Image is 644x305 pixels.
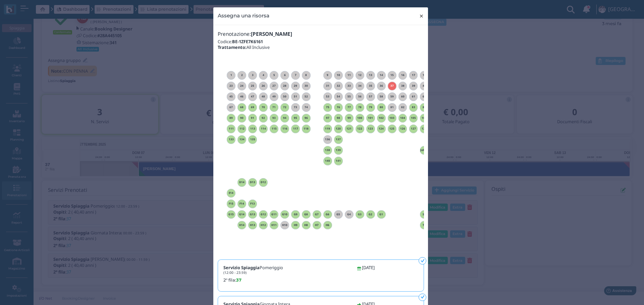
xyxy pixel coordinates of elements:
[302,224,311,227] h6: H8
[323,213,332,216] h6: G6
[323,224,332,227] h6: H6
[323,84,332,87] h6: 31
[398,74,407,77] h6: 16
[356,127,364,130] h6: 122
[280,106,289,109] h6: 72
[291,213,300,216] h6: G9
[270,84,278,87] h6: 27
[334,117,343,120] h6: 98
[345,95,354,98] h6: 55
[227,127,235,130] h6: 111
[323,159,332,162] h6: 140
[291,224,300,227] h6: H9
[291,74,300,77] h6: 7
[345,213,354,216] h6: G4
[248,127,257,130] h6: 113
[259,224,268,227] h6: H12
[388,106,396,109] h6: 81
[409,95,418,98] h6: 61
[237,127,246,130] h6: 112
[302,106,311,109] h6: 74
[398,84,407,87] h6: 38
[334,159,343,162] h6: 141
[237,181,246,184] h6: D14
[248,74,257,77] h6: 3
[270,95,278,98] h6: 49
[236,278,241,283] b: 37
[302,84,311,87] h6: 30
[20,5,44,10] span: Assistenza
[237,74,246,77] h6: 2
[218,31,424,37] h4: Prenotazione:
[223,270,247,275] small: (12:00 - 23:59)
[388,84,396,87] h6: 37
[259,74,268,77] h6: 4
[237,202,246,205] h6: F14
[366,127,375,130] h6: 123
[334,127,343,130] h6: 120
[248,181,257,184] h6: D13
[227,106,235,109] h6: 67
[323,74,332,77] h6: 9
[313,224,321,227] h6: H7
[280,213,289,216] h6: G10
[302,117,311,120] h6: 96
[345,74,354,77] h6: 11
[232,39,263,45] b: BE-1ZFE7K6161
[302,213,311,216] h6: G8
[280,224,289,227] h6: H10
[270,213,278,216] h6: G11
[259,106,268,109] h6: 70
[366,117,375,120] h6: 101
[345,117,354,120] h6: 99
[302,95,311,98] h6: 52
[366,213,375,216] h6: G2
[237,106,246,109] h6: 68
[409,127,418,130] h6: 127
[323,127,332,130] h6: 119
[291,106,300,109] h6: 73
[388,74,396,77] h6: 15
[366,74,375,77] h6: 13
[377,74,386,77] h6: 14
[323,117,332,120] h6: 97
[237,213,246,216] h6: G14
[270,74,278,77] h6: 5
[291,117,300,120] h6: 95
[356,84,364,87] h6: 34
[223,264,260,271] b: Servizio Spiaggia
[259,95,268,98] h6: 48
[248,202,257,205] h6: F13
[259,181,268,184] h6: D12
[388,127,396,130] h6: 125
[237,224,246,227] h6: H14
[377,127,386,130] h6: 124
[270,127,278,130] h6: 115
[398,117,407,120] h6: 104
[366,84,375,87] h6: 35
[291,84,300,87] h6: 29
[227,213,235,216] h6: G15
[237,138,246,141] h6: 134
[237,117,246,120] h6: 90
[323,138,332,141] h6: 136
[259,127,268,130] h6: 114
[409,74,418,77] h6: 17
[270,224,278,227] h6: H11
[366,106,375,109] h6: 79
[227,192,235,195] h6: E14
[237,95,246,98] h6: 46
[334,84,343,87] h6: 32
[356,106,364,109] h6: 78
[398,127,407,130] h6: 126
[227,95,235,98] h6: 45
[280,95,289,98] h6: 50
[227,74,235,77] h6: 1
[291,127,300,130] h6: 117
[227,117,235,120] h6: 89
[270,106,278,109] h6: 71
[227,202,235,205] h6: F15
[334,74,343,77] h6: 10
[377,84,386,87] h6: 36
[223,277,349,283] label: 2° fila:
